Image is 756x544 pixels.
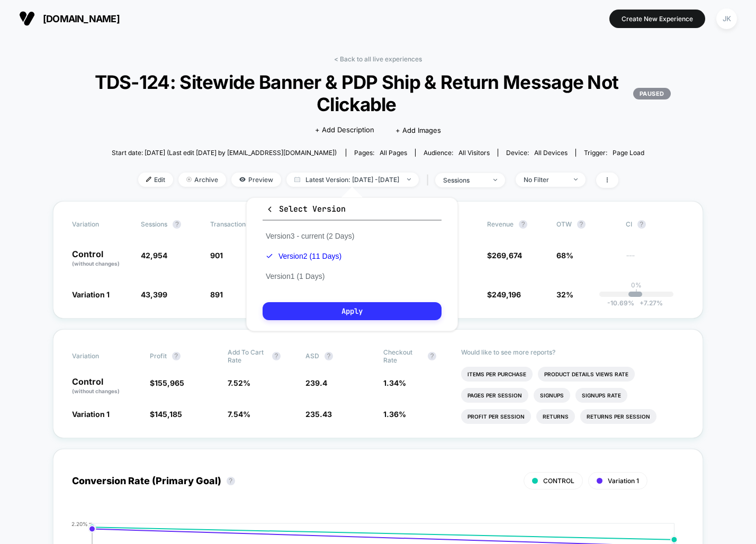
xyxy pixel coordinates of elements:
[72,348,130,364] span: Variation
[524,176,566,184] div: No Filter
[492,290,521,299] span: 249,196
[112,149,337,157] span: Start date: [DATE] (Last edit [DATE] by [EMAIL_ADDRESS][DOMAIN_NAME])
[383,378,406,387] span: 1.34 %
[631,281,642,289] p: 0%
[487,251,522,260] span: $
[492,251,522,260] span: 269,674
[536,409,575,424] li: Returns
[443,176,485,184] div: sessions
[228,410,250,419] span: 7.54 %
[534,149,568,157] span: all devices
[608,477,639,485] span: Variation 1
[383,410,406,419] span: 1.36 %
[71,520,88,527] tspan: 2.20%
[141,220,167,228] span: Sessions
[556,220,615,229] span: OTW
[150,410,182,419] span: $
[178,173,226,187] span: Archive
[305,410,332,419] span: 235.43
[634,299,663,307] span: 7.27 %
[228,378,250,387] span: 7.52 %
[458,149,490,157] span: All Visitors
[146,177,151,182] img: edit
[538,367,635,382] li: Product Details Views Rate
[626,220,684,229] span: CI
[580,409,656,424] li: Returns Per Session
[155,378,184,387] span: 155,965
[173,220,181,229] button: ?
[461,367,533,382] li: Items Per Purchase
[487,290,521,299] span: $
[210,251,223,260] span: 901
[315,125,374,135] span: + Add Description
[713,8,740,30] button: JK
[155,410,182,419] span: 145,185
[637,220,646,229] button: ?
[286,173,419,187] span: Latest Version: [DATE] - [DATE]
[263,302,442,320] button: Apply
[43,13,120,24] span: [DOMAIN_NAME]
[186,177,192,182] img: end
[150,352,167,360] span: Profit
[334,55,422,63] a: < Back to all live experiences
[294,177,300,182] img: calendar
[635,289,637,297] p: |
[493,179,497,181] img: end
[72,377,139,395] p: Control
[607,299,634,307] span: -10.69 %
[266,204,346,214] span: Select Version
[141,290,167,299] span: 43,399
[424,173,435,188] span: |
[305,378,327,387] span: 239.4
[498,149,575,157] span: Device:
[150,378,184,387] span: $
[72,260,120,267] span: (without changes)
[461,348,684,356] p: Would like to see more reports?
[626,252,685,268] span: ---
[263,251,345,261] button: Version2 (11 Days)
[227,477,235,485] button: ?
[428,352,436,360] button: ?
[461,409,531,424] li: Profit Per Session
[263,203,442,221] button: Select Version
[487,220,514,228] span: Revenue
[210,290,223,299] span: 891
[16,10,123,27] button: [DOMAIN_NAME]
[640,299,644,307] span: +
[72,220,130,229] span: Variation
[263,271,328,281] button: Version1 (1 Days)
[72,250,131,268] p: Control
[575,388,627,403] li: Signups Rate
[395,126,441,134] span: + Add Images
[519,220,527,229] button: ?
[383,348,422,364] span: Checkout Rate
[85,71,671,115] span: TDS-124: Sitewide Banner & PDP Ship & Return Message Not Clickable
[613,149,644,157] span: Page Load
[574,178,578,180] img: end
[325,352,333,360] button: ?
[633,88,671,99] p: PAUSED
[72,410,110,419] span: Variation 1
[424,149,490,157] div: Audience:
[263,231,357,241] button: Version3 - current (2 Days)
[556,251,573,260] span: 68%
[210,220,249,228] span: Transactions
[72,290,110,299] span: Variation 1
[407,178,411,180] img: end
[231,173,281,187] span: Preview
[577,220,586,229] button: ?
[534,388,570,403] li: Signups
[228,348,267,364] span: Add To Cart Rate
[716,8,737,29] div: JK
[584,149,644,157] div: Trigger:
[141,251,167,260] span: 42,954
[138,173,173,187] span: Edit
[172,352,181,360] button: ?
[272,352,281,360] button: ?
[380,149,407,157] span: all pages
[609,10,705,28] button: Create New Experience
[543,477,574,485] span: CONTROL
[305,352,319,360] span: ASD
[19,11,35,26] img: Visually logo
[556,290,573,299] span: 32%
